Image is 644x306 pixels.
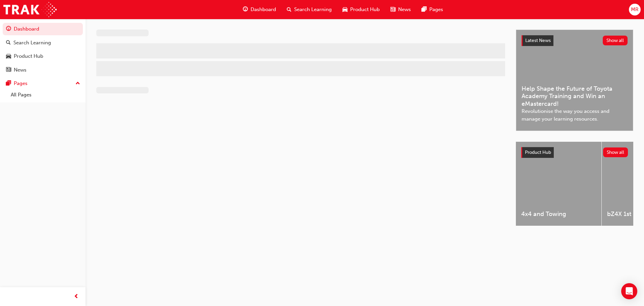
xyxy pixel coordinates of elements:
[6,26,11,32] span: guage-icon
[3,37,83,49] a: Search Learning
[522,35,628,46] a: Latest NewsShow all
[287,5,291,14] span: search-icon
[631,6,639,13] span: MR
[14,66,26,74] div: News
[6,81,11,87] span: pages-icon
[14,80,28,87] div: Pages
[337,3,385,16] a: car-iconProduct Hub
[6,67,11,73] span: news-icon
[398,6,411,13] span: News
[603,147,628,157] button: Show all
[603,36,628,45] button: Show all
[6,53,11,59] span: car-icon
[525,38,551,43] span: Latest News
[3,77,83,90] button: Pages
[8,90,83,100] a: All Pages
[3,21,83,77] button: DashboardSearch LearningProduct HubNews
[13,39,51,47] div: Search Learning
[3,50,83,62] a: Product Hub
[516,142,601,226] a: 4x4 and Towing
[522,107,628,123] span: Revolutionise the way you access and manage your learning resources.
[14,52,43,60] div: Product Hub
[521,147,628,158] a: Product HubShow all
[385,3,416,16] a: news-iconNews
[621,283,637,299] div: Open Intercom Messenger
[3,23,83,35] a: Dashboard
[75,79,80,88] span: up-icon
[390,5,395,14] span: news-icon
[237,3,281,16] a: guage-iconDashboard
[342,5,347,14] span: car-icon
[521,210,596,218] span: 4x4 and Towing
[629,4,641,15] button: MR
[3,64,83,76] a: News
[243,5,248,14] span: guage-icon
[294,6,332,13] span: Search Learning
[522,85,628,108] span: Help Shape the Future of Toyota Academy Training and Win an eMastercard!
[416,3,448,16] a: pages-iconPages
[429,6,443,13] span: Pages
[6,40,11,46] span: search-icon
[525,149,551,155] span: Product Hub
[3,2,57,17] img: Trak
[74,293,79,301] span: prev-icon
[251,6,276,13] span: Dashboard
[422,5,427,14] span: pages-icon
[350,6,380,13] span: Product Hub
[516,30,633,131] a: Latest NewsShow allHelp Shape the Future of Toyota Academy Training and Win an eMastercard!Revolu...
[281,3,337,16] a: search-iconSearch Learning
